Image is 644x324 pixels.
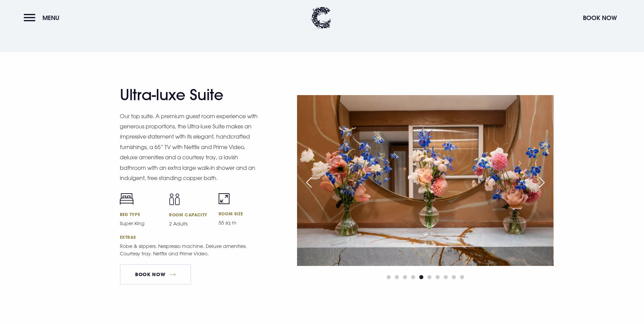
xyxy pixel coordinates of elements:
[169,212,210,217] h6: Room capacity
[300,175,317,190] div: Previous slide
[395,275,399,279] span: Go to slide 2
[387,275,391,279] span: Go to slide 1
[219,193,229,204] img: Room size icon
[311,7,331,29] img: Clandeboye Lodge
[411,275,415,279] span: Go to slide 4
[452,275,456,279] span: Go to slide 9
[120,111,259,183] p: Our top suite. A premium guest room experience with generous proportions, the Ultra-luxe Suite ma...
[120,193,133,205] img: Bed icon
[120,264,191,285] a: Book Now
[297,95,553,266] img: Hotel in Bangor Northern Ireland
[120,234,260,240] h6: Extras
[120,220,161,227] p: Super King
[169,220,210,228] p: 2 Adults
[533,175,550,190] div: Next slide
[42,14,59,22] span: Menu
[427,275,431,279] span: Go to slide 6
[460,275,464,279] span: Go to slide 10
[403,275,407,279] span: Go to slide 3
[24,11,63,25] button: Menu
[169,193,180,205] img: Capacity icon
[120,86,252,104] h2: Ultra-luxe Suite
[120,242,259,257] p: Robe & slippers. Nespresso machine. Deluxe amenities. Courtesy tray. Netflix and Prime Video.
[436,275,440,279] span: Go to slide 7
[219,219,260,227] p: 55 sq m
[219,211,260,216] h6: Room size
[579,11,620,25] button: Book Now
[419,275,423,279] span: Go to slide 5
[120,212,161,217] h6: Bed type
[444,275,448,279] span: Go to slide 8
